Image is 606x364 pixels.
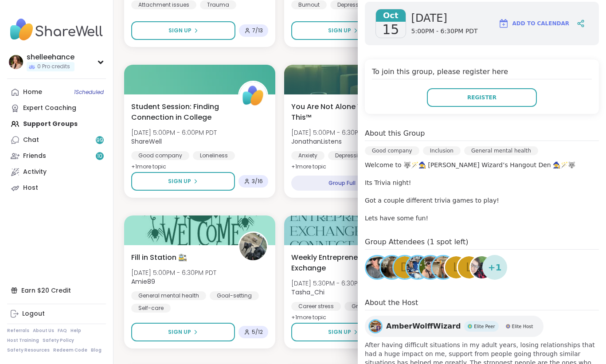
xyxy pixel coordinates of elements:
[7,306,106,322] a: Logout
[7,347,50,353] a: Safety Resources
[469,255,494,280] a: bandannagurl
[291,279,376,288] span: [DATE] 5:30PM - 6:30PM PDT
[379,255,404,280] a: AliciaMarie
[291,176,393,191] div: Group Full
[291,288,325,297] b: Tasha_Chi
[210,291,259,300] div: Goal-setting
[405,255,430,280] a: suzandavis55
[444,255,469,280] a: L
[376,9,406,22] span: Oct
[291,137,342,146] b: JonathanListens
[239,233,267,260] img: Amie89
[97,153,102,160] span: 10
[366,256,388,278] img: jodi1
[131,268,216,277] span: [DATE] 5:00PM - 6:30PM PDT
[365,237,599,250] h4: Group Attendees (1 spot left)
[427,88,537,107] button: Register
[291,323,395,341] button: Sign Up
[471,256,493,278] img: bandannagurl
[365,316,543,337] a: AmberWolffWizardAmberWolffWizardElite PeerElite PeerElite HostElite Host
[43,337,74,344] a: Safety Policy
[131,323,235,341] button: Sign Up
[365,160,599,223] p: Welcome to 🐺🪄🧙‍♀️ [PERSON_NAME] Wizard’s Hangout Den 🧙‍♀️🪄🐺 Its Trivia night! Got a couple differ...
[74,89,104,96] span: 1 Scheduled
[386,321,461,332] span: AmberWolffWizard
[131,291,206,300] div: General mental health
[168,328,191,336] span: Sign Up
[365,255,390,280] a: jodi1
[23,168,47,176] div: Activity
[131,21,235,40] button: Sign Up
[400,259,409,276] span: d
[7,84,106,100] a: Home1Scheduled
[252,329,263,336] span: 5 / 12
[431,255,456,280] a: Jill_B_Gratitude
[7,328,29,334] a: Referrals
[23,184,38,192] div: Host
[372,67,592,79] h4: To join this group, please register here
[7,164,106,180] a: Activity
[131,102,228,123] span: Student Session: Finding Connection in College
[498,18,509,29] img: ShareWell Logomark
[7,132,106,148] a: Chat99
[23,104,76,113] div: Expert Coaching
[91,347,102,353] a: Blog
[131,128,217,137] span: [DATE] 5:00PM - 6:00PM PDT
[131,277,155,286] b: Amie89
[96,137,103,144] span: 99
[291,151,325,160] div: Anxiety
[419,256,442,278] img: Adrienne_QueenOfTheDawn
[291,102,388,123] span: You Are Not Alone With This™
[291,21,395,40] button: Sign Up
[7,282,106,298] div: Earn $20 Credit
[7,337,39,344] a: Host Training
[58,328,67,334] a: FAQ
[70,328,81,334] a: Help
[252,178,263,185] span: 3 / 16
[7,148,106,164] a: Friends10
[432,256,454,278] img: Jill_B_Gratitude
[7,14,106,45] img: ShareWell Nav Logo
[407,256,429,278] img: suzandavis55
[7,180,106,196] a: Host
[328,27,351,35] span: Sign Up
[131,172,235,191] button: Sign Up
[370,321,381,332] img: AmberWolffWizard
[468,324,472,329] img: Elite Peer
[7,100,106,116] a: Expert Coaching
[411,11,478,25] span: [DATE]
[328,328,351,336] span: Sign Up
[291,302,341,311] div: Career stress
[506,324,510,329] img: Elite Host
[365,128,425,139] h4: About this Group
[344,302,378,311] div: Growth
[512,20,569,27] span: Add to Calendar
[33,328,54,334] a: About Us
[382,22,399,38] span: 15
[512,323,533,330] span: Elite Host
[252,27,263,34] span: 7 / 13
[131,304,171,313] div: Self-care
[291,252,388,274] span: Weekly Entrepreneur Exchange
[168,177,191,185] span: Sign Up
[474,323,495,330] span: Elite Peer
[37,63,70,70] span: 0 Pro credits
[453,259,460,276] span: L
[365,146,419,155] div: Good company
[200,0,236,9] div: Trauma
[488,261,502,274] span: + 1
[411,27,478,36] span: 5:00PM - 6:30PM PDT
[466,259,473,276] span: L
[131,252,187,263] span: Fill in Station 🚉
[392,255,417,280] a: d
[381,256,403,278] img: AliciaMarie
[27,52,74,62] div: shelleehance
[494,13,573,34] button: Add to Calendar
[53,347,87,353] a: Redeem Code
[365,297,599,310] h4: About the Host
[418,255,443,280] a: Adrienne_QueenOfTheDawn
[330,0,374,9] div: Depression
[23,152,46,160] div: Friends
[467,94,497,102] span: Register
[23,88,42,97] div: Home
